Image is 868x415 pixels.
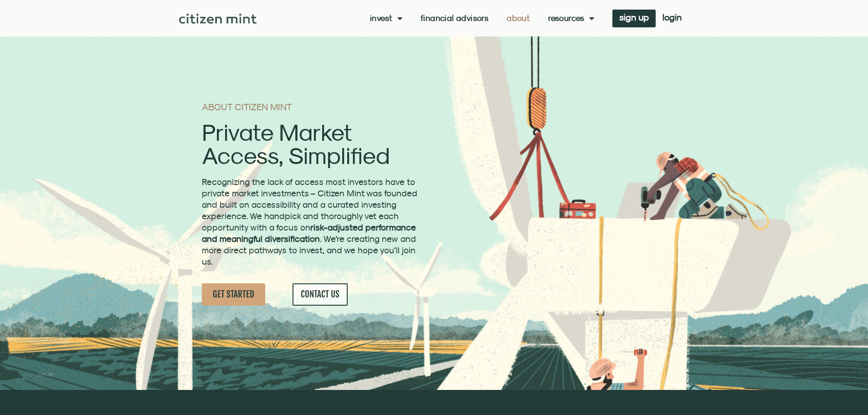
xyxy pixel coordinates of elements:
[548,14,594,23] a: Resources
[179,14,257,24] img: Citizen Mint
[663,14,682,20] span: login
[301,289,339,300] span: CONTACT US
[293,283,348,306] a: CONTACT US
[656,10,688,27] a: login
[370,14,402,23] a: Invest
[202,177,417,266] span: Recognizing the lack of access most investors have to private market investments – Citizen Mint w...
[202,121,420,167] h2: Private Market Access, Simplified
[612,10,656,27] a: sign up
[370,14,594,23] nav: Menu
[202,283,265,306] a: GET STARTED
[202,102,420,112] h1: ABOUT CITIZEN MINT
[213,289,254,300] span: GET STARTED
[507,14,530,23] a: About
[619,14,649,20] span: sign up
[421,14,488,23] a: Financial Advisors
